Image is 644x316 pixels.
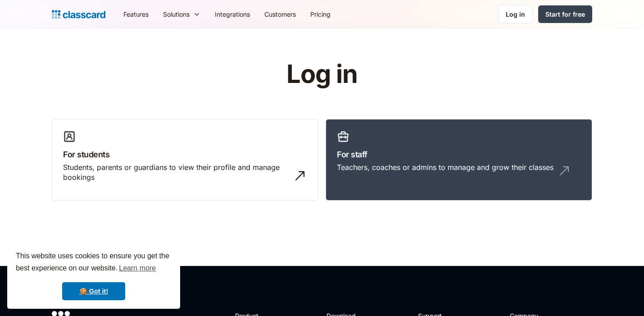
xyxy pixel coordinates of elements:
a: dismiss cookie message [62,282,125,300]
a: Customers [257,4,303,24]
h1: Log in [179,60,465,88]
div: cookieconsent [7,242,180,309]
a: For studentsStudents, parents or guardians to view their profile and manage bookings [52,119,318,201]
a: Integrations [208,4,257,24]
div: Log in [506,9,525,19]
div: Teachers, coaches or admins to manage and grow their classes [337,162,553,172]
h3: For staff [337,148,581,160]
a: Features [116,4,156,24]
a: Logo [52,8,105,21]
h3: For students [63,148,307,160]
div: Students, parents or guardians to view their profile and manage bookings [63,162,289,183]
a: learn more about cookies [118,261,157,275]
a: For staffTeachers, coaches or admins to manage and grow their classes [326,119,592,201]
a: Start for free [538,5,592,23]
div: Start for free [545,9,585,19]
span: This website uses cookies to ensure you get the best experience on our website. [16,251,172,275]
a: Pricing [303,4,338,24]
div: Solutions [163,9,190,19]
a: Log in [498,5,533,23]
div: Solutions [156,4,208,24]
